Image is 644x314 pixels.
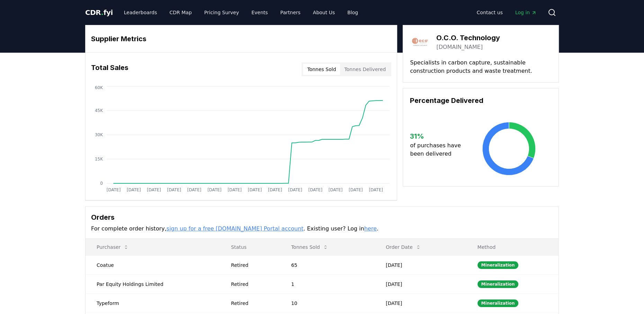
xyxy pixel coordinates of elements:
[101,8,104,17] span: .
[107,187,121,192] tspan: [DATE]
[246,6,273,19] a: Events
[510,6,542,19] a: Log in
[268,187,282,192] tspan: [DATE]
[472,244,553,251] p: Method
[375,255,466,274] td: [DATE]
[410,95,552,106] h3: Percentage Delivered
[477,299,519,307] div: Mineralization
[477,261,519,269] div: Mineralization
[436,33,500,43] h3: O.C.O. Technology
[410,59,552,75] p: Specialists in carbon capture, sustainable construction products and waste treatment.
[225,244,275,251] p: Status
[231,262,275,269] div: Retired
[340,64,390,75] button: Tonnes Delivered
[85,8,113,17] span: CDR fyi
[303,64,340,75] button: Tonnes Sold
[436,43,483,51] a: [DOMAIN_NAME]
[280,274,375,294] td: 1
[100,181,103,186] tspan: 0
[275,6,306,19] a: Partners
[86,255,220,274] td: Coatue
[410,131,466,141] h3: 31 %
[118,6,163,19] a: Leaderboards
[231,281,275,288] div: Retired
[91,212,553,223] h3: Orders
[471,6,542,19] nav: Main
[95,85,103,90] tspan: 60K
[380,240,427,254] button: Order Date
[280,255,375,274] td: 65
[86,274,220,294] td: Par Equity Holdings Limited
[329,187,343,192] tspan: [DATE]
[91,34,391,44] h3: Supplier Metrics
[248,187,262,192] tspan: [DATE]
[231,300,275,307] div: Retired
[227,187,242,192] tspan: [DATE]
[164,6,197,19] a: CDR Map
[95,108,103,113] tspan: 45K
[118,6,364,19] nav: Main
[288,187,302,192] tspan: [DATE]
[167,187,181,192] tspan: [DATE]
[86,294,220,313] td: Typeform
[199,6,244,19] a: Pricing Survey
[85,8,113,17] a: CDR.fyi
[280,294,375,313] td: 10
[410,141,466,158] p: of purchases have been delivered
[308,187,322,192] tspan: [DATE]
[207,187,222,192] tspan: [DATE]
[286,240,334,254] button: Tonnes Sold
[515,9,537,16] span: Log in
[147,187,161,192] tspan: [DATE]
[477,280,519,288] div: Mineralization
[187,187,202,192] tspan: [DATE]
[471,6,508,19] a: Contact us
[342,6,364,19] a: Blog
[307,6,340,19] a: About Us
[410,32,429,52] img: O.C.O. Technology-logo
[349,187,363,192] tspan: [DATE]
[91,62,128,76] h3: Total Sales
[375,274,466,294] td: [DATE]
[127,187,141,192] tspan: [DATE]
[375,294,466,313] td: [DATE]
[95,157,103,162] tspan: 15K
[91,240,134,254] button: Purchaser
[369,187,383,192] tspan: [DATE]
[95,132,103,137] tspan: 30K
[91,225,553,233] p: For complete order history, . Existing user? Log in .
[167,225,304,232] a: sign up for a free [DOMAIN_NAME] Portal account
[364,225,377,232] a: here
